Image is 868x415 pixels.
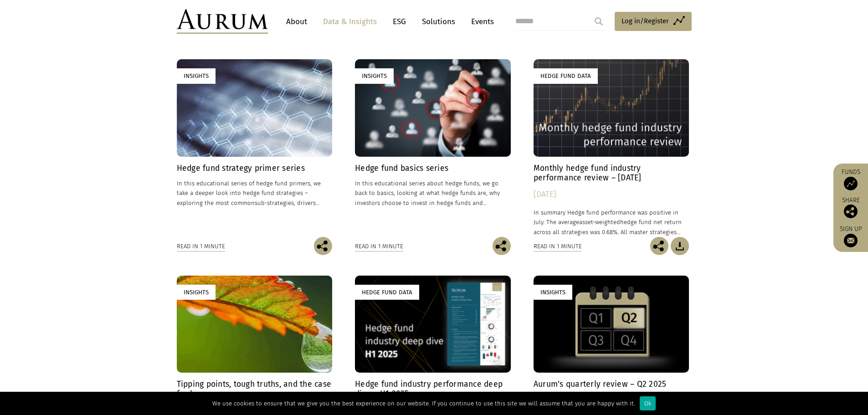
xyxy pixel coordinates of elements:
[318,13,381,30] a: Data & Insights
[534,59,689,236] a: Hedge Fund Data Monthly hedge fund industry performance review – [DATE] [DATE] In summary Hedge f...
[177,241,225,251] div: Read in 1 minute
[534,285,572,300] div: Insights
[671,237,689,255] img: Download Article
[621,15,669,26] span: Log in/Register
[534,188,689,201] div: [DATE]
[534,241,582,251] div: Read in 1 minute
[177,179,333,207] p: In this educational series of hedge fund primers, we take a deeper look into hedge fund strategie...
[467,13,494,30] a: Events
[355,179,511,207] p: In this educational series about hedge funds, we go back to basics, looking at what hedge funds a...
[355,59,511,236] a: Insights Hedge fund basics series In this educational series about hedge funds, we go back to bas...
[844,205,858,218] img: Share this post
[355,379,511,399] h4: Hedge fund industry performance deep dive – H1 2025
[417,13,460,30] a: Solutions
[355,285,419,300] div: Hedge Fund Data
[590,12,608,31] input: Submit
[579,219,620,225] span: asset-weighted
[177,59,333,236] a: Insights Hedge fund strategy primer series In this educational series of hedge fund primers, we t...
[355,164,511,173] h4: Hedge fund basics series
[493,237,511,255] img: Share this post
[838,197,863,218] div: Share
[282,13,312,30] a: About
[534,379,689,389] h4: Aurum’s quarterly review – Q2 2025
[177,9,268,34] img: Aurum
[650,237,668,255] img: Share this post
[844,234,858,247] img: Sign up to our newsletter
[640,396,656,410] div: Ok
[844,177,858,190] img: Access Funds
[534,164,689,183] h4: Monthly hedge fund industry performance review – [DATE]
[534,208,689,236] p: In summary Hedge fund performance was positive in July. The average hedge fund net return across ...
[534,68,598,83] div: Hedge Fund Data
[838,225,863,247] a: Sign up
[838,168,863,190] a: Funds
[255,200,294,206] span: sub-strategies
[177,379,333,399] h4: Tipping points, tough truths, and the case for hope
[314,237,332,255] img: Share this post
[388,13,411,30] a: ESG
[177,68,216,83] div: Insights
[177,164,333,173] h4: Hedge fund strategy primer series
[355,241,403,251] div: Read in 1 minute
[177,285,216,300] div: Insights
[615,12,692,31] a: Log in/Register
[355,68,394,83] div: Insights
